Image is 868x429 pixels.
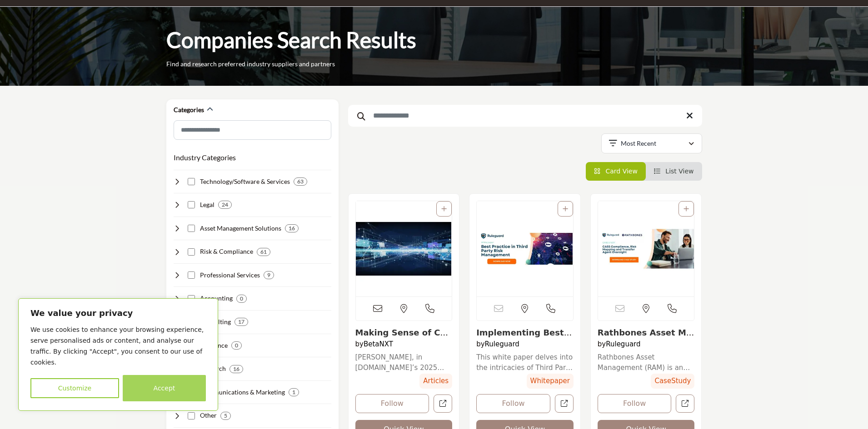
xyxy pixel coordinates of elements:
[348,105,702,127] input: Search Keyword
[598,352,695,373] a: Rathbones Asset Management (RAM) is an active management house, offering a range of investment so...
[441,205,447,212] a: Add To List For Resource
[174,120,331,140] input: Search Category
[356,201,452,296] img: Making Sense of Corporate Shareholder Communications for Clients listing image
[598,201,694,296] img: Rathbones Asset Management Success Story listing image
[218,201,232,209] div: 24 Results For Legal
[594,168,638,175] a: View Card
[355,352,453,373] a: [PERSON_NAME], in [DOMAIN_NAME]’s 2025 Midyear Outlook, highlights that modern technology streaml...
[356,201,452,296] a: View details about betanxt
[601,133,702,153] button: Most Recent
[606,340,640,348] a: Ruleguard
[229,365,243,373] div: 16 Results For Research
[598,394,672,413] button: Follow
[123,375,206,401] button: Accept
[654,168,694,175] a: View List
[425,304,434,313] i: Open Contact Info
[605,168,637,175] span: Card View
[527,374,574,389] span: Whitepaper
[364,340,393,348] a: BetaNXT
[555,394,574,413] a: Open Resources
[476,352,574,373] a: This white paper delves into the intricacies of Third Party Risk Management (TPRM) and explores t...
[665,168,693,175] span: List View
[222,202,228,208] b: 24
[188,295,195,302] input: Select Accounting checkbox
[476,394,550,413] button: Follow
[200,388,285,397] h4: Communications & Marketing: Delivering marketing, public relations, and investor relations servic...
[260,249,267,255] b: 61
[188,271,195,279] input: Select Professional Services checkbox
[355,328,450,347] a: View details about betanxt
[166,26,416,54] h1: Companies Search Results
[236,295,247,303] div: 0 Results For Accounting
[240,296,243,302] b: 0
[676,394,694,413] a: Open Resources
[233,366,239,372] b: 16
[200,271,260,280] h4: Professional Services: Delivering staffing, training, and outsourcing services to support securit...
[285,224,299,232] div: 16 Results For Asset Management Solutions
[174,152,236,163] button: Industry Categories
[563,205,568,212] a: Add To List For Resource
[477,201,573,296] img: Implementing Best Practices in Third-Party Risk Management listing image
[355,394,429,413] button: Follow
[621,139,656,148] p: Most Recent
[188,178,195,185] input: Select Technology/Software & Services checkbox
[646,162,702,181] li: List View
[188,225,195,232] input: Select Asset Management Solutions checkbox
[30,378,119,398] button: Customize
[598,328,695,338] h3: Rathbones Asset Management Success Story
[598,328,694,347] a: View details about ruleguard
[267,272,270,278] b: 9
[434,394,452,413] a: Open Resources
[476,328,573,347] a: View details about ruleguard
[200,177,290,186] h4: Technology/Software & Services: Developing and implementing technology solutions to support secur...
[220,412,231,420] div: 5 Results For Other
[231,341,242,350] div: 0 Results For Insurance
[289,225,295,232] b: 16
[257,248,270,256] div: 61 Results For Risk & Compliance
[188,248,195,256] input: Select Risk & Compliance checkbox
[598,201,694,296] a: View details about ruleguard
[292,389,295,395] b: 1
[598,340,695,348] h4: by
[668,304,677,313] i: Open Contact Info
[485,340,519,348] a: Ruleguard
[289,388,299,396] div: 1 Results For Communications & Marketing
[200,411,217,420] h4: Other: Encompassing various other services and organizations supporting the securities industry e...
[546,304,555,313] i: Open Contact Info
[200,247,253,256] h4: Risk & Compliance: Helping securities industry firms manage risk, ensure compliance, and prevent ...
[477,201,573,296] a: View details about ruleguard
[200,224,281,233] h4: Asset Management Solutions: Offering investment strategies, portfolio management, and performance...
[683,205,689,212] a: Add To List For Resource
[235,342,238,349] b: 0
[264,271,274,279] div: 9 Results For Professional Services
[476,328,574,338] h3: Implementing Best Practices in Third-Party Risk Management
[297,178,304,185] b: 63
[200,200,215,209] h4: Legal: Providing legal advice, compliance support, and litigation services to securities industry...
[30,308,206,319] p: We value your privacy
[355,340,453,348] h4: by
[476,340,574,348] h4: by
[200,294,233,303] h4: Accounting: Providing financial reporting, auditing, tax, and advisory services to securities ind...
[166,59,335,69] p: Find and research preferred industry suppliers and partners
[651,374,694,389] span: CaseStudy
[174,105,204,114] h2: Categories
[234,318,248,326] div: 17 Results For Consulting
[586,162,646,181] li: Card View
[238,319,244,325] b: 17
[224,413,227,419] b: 5
[419,374,452,389] span: Articles
[355,328,453,338] h3: Making Sense of Corporate Shareholder Communications for Clients
[188,201,195,208] input: Select Legal checkbox
[30,324,206,368] p: We use cookies to enhance your browsing experience, serve personalised ads or content, and analys...
[294,178,307,186] div: 63 Results For Technology/Software & Services
[188,412,195,419] input: Select Other checkbox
